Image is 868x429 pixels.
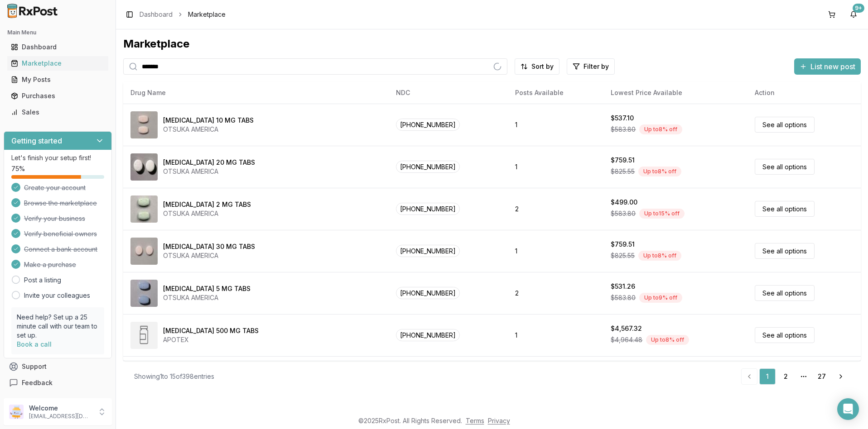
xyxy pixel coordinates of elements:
[639,293,682,303] div: Up to 9 % off
[4,56,112,71] button: Marketplace
[130,195,158,223] img: Abilify 2 MG TABS
[7,29,108,36] h2: Main Menu
[7,104,108,120] a: Sales
[17,313,99,340] p: Need help? Set up a 25 minute call with our team to set up.
[163,284,251,293] div: [MEDICAL_DATA] 5 MG TABS
[794,63,861,72] a: List new post
[24,229,97,238] span: Verify beneficial owners
[163,242,255,251] div: [MEDICAL_DATA] 30 MG TABS
[396,287,460,299] span: [PHONE_NUMBER]
[515,58,559,75] button: Sort by
[29,404,92,413] p: Welcome
[531,62,554,71] span: Sort by
[508,188,603,230] td: 2
[11,91,105,100] div: Purchases
[4,72,112,87] button: My Posts
[611,209,636,218] span: $583.80
[4,358,112,375] button: Support
[611,167,635,176] span: $825.55
[130,280,158,307] img: Abilify 5 MG TABS
[163,116,254,125] div: [MEDICAL_DATA] 10 MG TABS
[508,104,603,146] td: 1
[611,240,635,249] div: $759.51
[163,167,255,176] div: OTSUKA AMERICA
[130,238,158,265] img: Abilify 30 MG TABS
[508,272,603,314] td: 2
[508,356,603,398] td: 3
[611,324,642,333] div: $4,567.32
[638,167,681,176] div: Up to 8 % off
[639,209,685,219] div: Up to 15 % off
[755,159,815,175] a: See all options
[508,146,603,188] td: 1
[130,322,158,349] img: Abiraterone Acetate 500 MG TABS
[611,282,635,291] div: $531.26
[130,111,158,138] img: Abilify 10 MG TABS
[123,82,389,104] th: Drug Name
[567,58,615,75] button: Filter by
[123,37,861,51] div: Marketplace
[7,39,108,55] a: Dashboard
[188,10,226,19] span: Marketplace
[140,10,173,19] a: Dashboard
[747,82,861,104] th: Action
[24,183,86,192] span: Create your account
[4,4,62,18] img: RxPost Logo
[396,161,460,173] span: [PHONE_NUMBER]
[9,405,24,419] img: User avatar
[611,335,642,344] span: $4,964.48
[163,326,259,335] div: [MEDICAL_DATA] 500 MG TABS
[4,105,112,119] button: Sales
[163,251,255,260] div: OTSUKA AMERICA
[24,214,85,223] span: Verify your business
[755,243,815,259] a: See all options
[163,158,255,167] div: [MEDICAL_DATA] 20 MG TABS
[646,335,689,345] div: Up to 8 % off
[611,251,635,260] span: $825.55
[24,199,97,208] span: Browse the marketplace
[755,285,815,301] a: See all options
[7,88,108,104] a: Purchases
[389,82,508,104] th: NDC
[611,198,637,207] div: $499.00
[794,58,861,75] button: List new post
[755,201,815,217] a: See all options
[508,314,603,356] td: 1
[508,82,603,104] th: Posts Available
[7,71,108,88] a: My Posts
[837,398,859,420] div: Open Intercom Messenger
[11,59,105,68] div: Marketplace
[130,153,158,181] img: Abilify 20 MG TABS
[24,260,76,269] span: Make a purchase
[4,375,112,391] button: Feedback
[4,89,112,103] button: Purchases
[846,7,861,22] button: 9+
[134,372,214,381] div: Showing 1 to 15 of 398 entries
[140,10,226,19] nav: breadcrumb
[611,125,636,134] span: $583.80
[4,40,112,54] button: Dashboard
[163,335,259,344] div: APOTEX
[396,203,460,215] span: [PHONE_NUMBER]
[488,417,510,424] a: Privacy
[639,124,682,134] div: Up to 8 % off
[163,200,251,209] div: [MEDICAL_DATA] 2 MG TABS
[759,368,776,385] a: 1
[11,164,25,173] span: 75 %
[163,125,254,134] div: OTSUKA AMERICA
[814,368,830,385] a: 27
[611,114,634,123] div: $537.10
[810,61,855,72] span: List new post
[29,413,92,420] p: [EMAIL_ADDRESS][DOMAIN_NAME]
[163,293,251,302] div: OTSUKA AMERICA
[17,340,52,348] a: Book a call
[11,153,104,162] p: Let's finish your setup first!
[755,117,815,133] a: See all options
[11,75,105,84] div: My Posts
[22,378,53,387] span: Feedback
[24,245,97,254] span: Connect a bank account
[853,4,864,13] div: 9+
[24,291,90,300] a: Invite your colleagues
[603,82,747,104] th: Lowest Price Available
[24,276,61,285] a: Post a listing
